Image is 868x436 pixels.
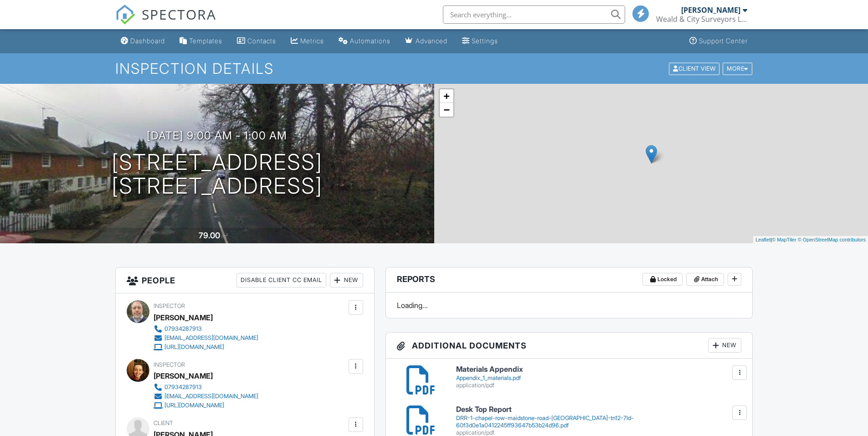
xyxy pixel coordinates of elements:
[416,37,447,45] div: Advanced
[456,374,742,382] div: Appendix_1_materials.pdf
[335,33,394,50] a: Automations (Basic)
[115,61,753,77] h1: Inspection Details
[456,415,742,429] div: DRR-1-chapel-row-maidstone-road-[GEOGRAPHIC_DATA]-tn12-7ld-60f3d0e1a0412245ff93647b53b24d96.pdf
[440,103,453,117] a: Zoom out
[176,33,226,50] a: Templates
[755,237,770,242] a: Leaflet
[772,237,796,242] a: © MapTiler
[164,334,258,342] div: [EMAIL_ADDRESS][DOMAIN_NAME]
[236,273,326,287] div: Disable Client CC Email
[164,402,224,409] div: [URL][DOMAIN_NAME]
[668,65,722,72] a: Client View
[117,33,169,50] a: Dashboard
[221,233,228,240] span: m²
[116,267,374,293] h3: People
[456,405,742,414] h6: Desk Top Report
[199,231,220,240] div: 79.00
[247,37,276,45] div: Contacts
[154,324,258,333] a: 07934287913
[164,393,258,400] div: [EMAIL_ADDRESS][DOMAIN_NAME]
[164,325,202,333] div: 07934287913
[154,401,258,410] a: [URL][DOMAIN_NAME]
[164,384,202,391] div: 07934287913
[440,89,453,103] a: Zoom in
[154,369,213,383] div: [PERSON_NAME]
[154,311,213,324] div: [PERSON_NAME]
[699,37,748,45] div: Support Center
[154,383,258,392] a: 07934287913
[189,37,222,45] div: Templates
[443,5,625,24] input: Search everything...
[154,333,258,343] a: [EMAIL_ADDRESS][DOMAIN_NAME]
[142,5,216,24] span: SPECTORA
[330,273,363,287] div: New
[154,361,185,368] span: Inspector
[154,392,258,401] a: [EMAIL_ADDRESS][DOMAIN_NAME]
[401,33,451,50] a: Advanced
[656,15,747,24] div: Weald & City Surveyors Limited
[115,5,135,25] img: The Best Home Inspection Software - Spectora
[154,420,173,426] span: Client
[456,365,742,374] h6: Materials Appendix
[456,382,742,389] div: application/pdf
[669,62,719,75] div: Client View
[233,33,280,50] a: Contacts
[115,12,216,31] a: SPECTORA
[300,37,324,45] div: Metrics
[456,405,742,436] a: Desk Top Report DRR-1-chapel-row-maidstone-road-[GEOGRAPHIC_DATA]-tn12-7ld-60f3d0e1a0412245ff9364...
[458,33,502,50] a: Settings
[112,150,323,199] h1: [STREET_ADDRESS] [STREET_ADDRESS]
[681,5,740,15] div: [PERSON_NAME]
[753,236,868,244] div: |
[154,303,185,309] span: Inspector
[386,333,753,359] h3: Additional Documents
[147,129,287,142] h3: [DATE] 9:00 am - 1:00 am
[472,37,498,45] div: Settings
[154,343,258,352] a: [URL][DOMAIN_NAME]
[287,33,328,50] a: Metrics
[708,338,741,353] div: New
[164,344,224,351] div: [URL][DOMAIN_NAME]
[723,62,752,75] div: More
[350,37,390,45] div: Automations
[456,365,742,389] a: Materials Appendix Appendix_1_materials.pdf application/pdf
[798,237,866,242] a: © OpenStreetMap contributors
[686,33,751,50] a: Support Center
[130,37,165,45] div: Dashboard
